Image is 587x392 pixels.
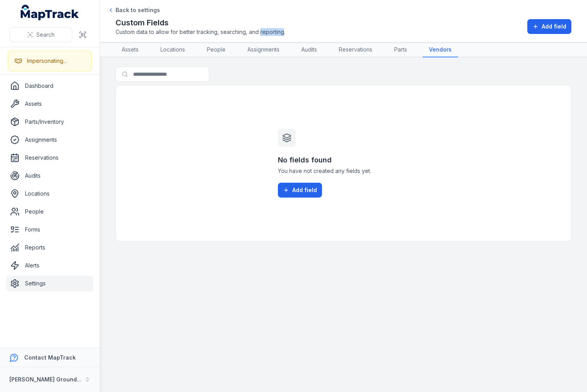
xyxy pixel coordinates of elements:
[292,186,317,194] span: Add field
[6,78,93,94] a: Dashboard
[201,43,232,57] a: People
[527,19,571,34] button: Add field
[116,6,160,14] span: Back to settings
[36,31,55,39] span: Search
[6,204,93,219] a: People
[116,43,145,57] a: Assets
[278,167,409,175] span: You have not created any fields yet.
[6,132,93,148] a: Assignments
[333,43,379,57] a: Reservations
[108,6,160,14] a: Back to settings
[6,114,93,130] a: Parts/Inventory
[278,183,322,198] button: Add field
[6,168,93,184] a: Audits
[116,28,285,36] span: Custom data to allow for better tracking, searching, and reporting.
[6,258,93,273] a: Alerts
[241,43,286,57] a: Assignments
[21,5,79,20] a: MapTrack
[9,27,72,42] button: Search
[24,354,76,361] strong: Contact MapTrack
[27,57,67,65] div: Impersonating...
[9,376,112,383] strong: [PERSON_NAME] Ground Engineering
[295,43,323,57] a: Audits
[6,222,93,237] a: Forms
[6,150,93,166] a: Reservations
[278,155,409,166] h3: No fields found
[388,43,413,57] a: Parts
[6,186,93,201] a: Locations
[6,240,93,255] a: Reports
[6,276,93,291] a: Settings
[423,43,458,57] a: Vendors
[6,96,93,112] a: Assets
[542,23,566,30] span: Add field
[116,17,285,28] h2: Custom Fields
[154,43,191,57] a: Locations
